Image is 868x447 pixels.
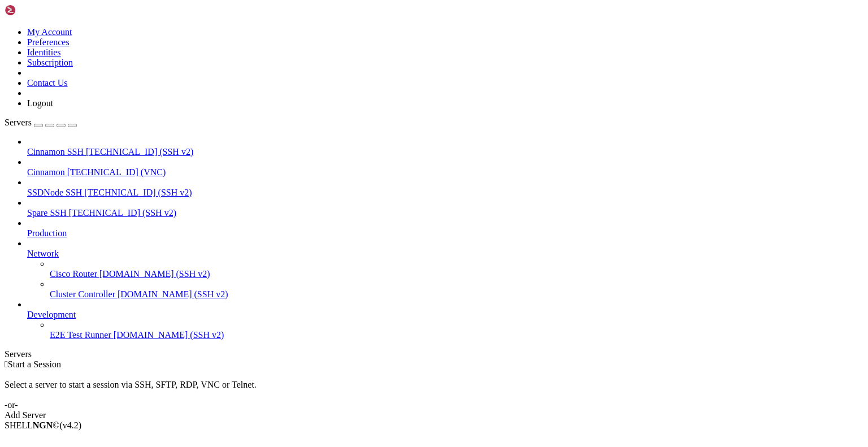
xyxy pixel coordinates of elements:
span: Production [27,228,67,238]
a: Cluster Controller [DOMAIN_NAME] (SSH v2) [50,289,863,300]
span: Cluster Controller [50,289,115,299]
img: Shellngn [5,5,70,16]
li: SSDNode SSH [TECHNICAL_ID] (SSH v2) [27,177,863,198]
span: [TECHNICAL_ID] (SSH v2) [86,147,193,157]
span: [DOMAIN_NAME] (SSH v2) [99,269,210,279]
span: [DOMAIN_NAME] (SSH v2) [118,289,228,299]
span: [TECHNICAL_ID] (SSH v2) [69,208,176,218]
li: Cinnamon SSH [TECHNICAL_ID] (SSH v2) [27,137,863,157]
span: SSDNode SSH [27,188,82,197]
span: Servers [5,118,32,127]
span: Spare SSH [27,208,67,218]
span: Cinnamon [27,167,65,177]
span: Cinnamon SSH [27,147,84,157]
span: Cisco Router [50,269,97,279]
a: Logout [27,98,53,108]
span:  [5,359,8,369]
div: Select a server to start a session via SSH, SFTP, RDP, VNC or Telnet. -or- [5,370,863,410]
li: Cluster Controller [DOMAIN_NAME] (SSH v2) [50,279,863,300]
span: [TECHNICAL_ID] (VNC) [67,167,166,177]
li: Development [27,300,863,340]
span: [TECHNICAL_ID] (SSH v2) [84,188,192,197]
a: My Account [27,27,72,37]
a: Contact Us [27,78,68,88]
span: Start a Session [8,359,61,369]
span: Development [27,310,76,319]
li: Production [27,218,863,238]
li: Cinnamon [TECHNICAL_ID] (VNC) [27,157,863,177]
a: Development [27,310,863,320]
li: Cisco Router [DOMAIN_NAME] (SSH v2) [50,259,863,279]
a: Network [27,249,863,259]
li: Network [27,238,863,300]
a: Spare SSH [TECHNICAL_ID] (SSH v2) [27,208,863,218]
a: SSDNode SSH [TECHNICAL_ID] (SSH v2) [27,188,863,198]
a: Cinnamon [TECHNICAL_ID] (VNC) [27,167,863,177]
li: Spare SSH [TECHNICAL_ID] (SSH v2) [27,198,863,218]
li: E2E Test Runner [DOMAIN_NAME] (SSH v2) [50,320,863,340]
span: Network [27,249,59,258]
a: Servers [5,118,77,127]
a: Identities [27,47,61,57]
div: Servers [5,349,863,359]
a: Cisco Router [DOMAIN_NAME] (SSH v2) [50,269,863,279]
a: Preferences [27,37,70,47]
a: E2E Test Runner [DOMAIN_NAME] (SSH v2) [50,330,863,340]
div: Add Server [5,410,863,420]
span: E2E Test Runner [50,330,111,340]
a: Cinnamon SSH [TECHNICAL_ID] (SSH v2) [27,147,863,157]
b: NGN [33,420,53,430]
a: Subscription [27,58,73,67]
span: 4.2.0 [60,420,82,430]
span: SHELL © [5,420,81,430]
a: Production [27,228,863,238]
span: [DOMAIN_NAME] (SSH v2) [114,330,224,340]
